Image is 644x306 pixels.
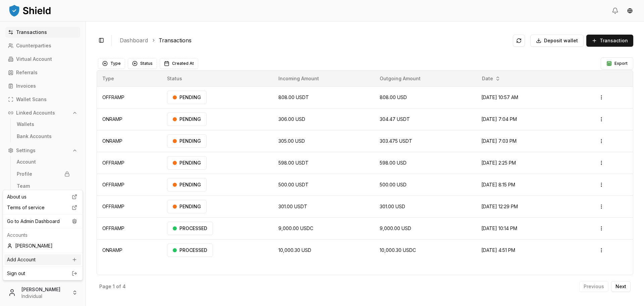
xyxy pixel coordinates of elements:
[4,191,81,202] a: About us
[4,202,81,213] a: Terms of service
[4,241,81,251] div: [PERSON_NAME]
[4,254,81,265] a: Add Account
[7,232,78,238] p: Accounts
[7,270,78,277] a: Sign out
[4,216,81,227] div: Go to Admin Dashboard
